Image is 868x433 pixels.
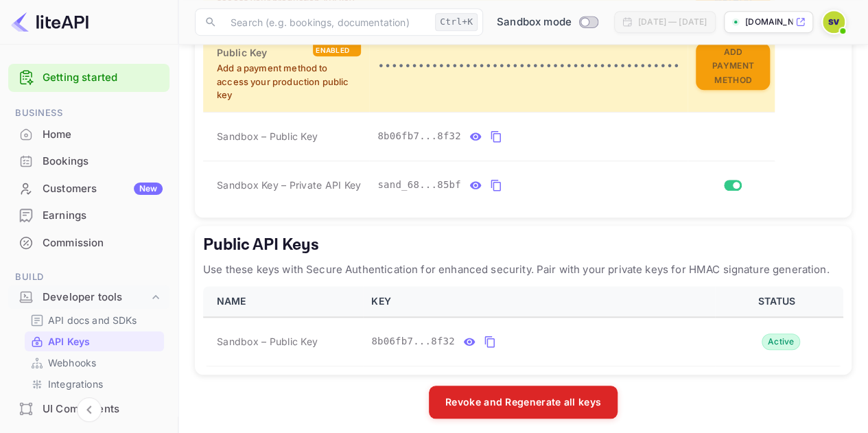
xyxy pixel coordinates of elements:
[48,313,137,327] p: API docs and SDKs
[8,148,169,175] div: Bookings
[8,285,169,309] div: Developer tools
[203,286,363,317] th: NAME
[25,374,164,394] div: Integrations
[25,310,164,330] div: API docs and SDKs
[217,62,361,102] p: Add a payment method to access your production public key
[8,176,169,202] div: CustomersNew
[217,179,361,191] span: Sandbox Key – Private API Key
[43,181,163,197] div: Customers
[11,11,89,33] img: LiteAPI logo
[48,377,103,391] p: Integrations
[429,386,618,419] button: Revoke and Regenerate all keys
[497,14,572,30] span: Sandbox mode
[8,202,169,229] div: Earnings
[48,334,90,349] p: API Keys
[8,270,169,285] span: Build
[134,183,163,195] div: New
[8,148,169,174] a: Bookings
[8,64,169,92] div: Getting started
[696,43,770,91] button: Add Payment Method
[25,353,164,373] div: Webhooks
[696,60,770,71] a: Add Payment Method
[217,30,310,60] h6: Production – Public Key
[8,396,169,423] div: UI Components
[8,121,169,148] div: Home
[217,334,318,349] span: Sandbox – Public Key
[48,355,96,370] p: Webhooks
[8,202,169,228] a: Earnings
[43,154,163,169] div: Bookings
[203,234,843,256] h5: Public API Keys
[8,176,169,201] a: CustomersNew
[203,286,843,366] table: public api keys table
[377,129,461,143] span: 8b06fb7...8f32
[745,16,793,28] p: [DOMAIN_NAME]
[8,230,169,257] div: Commission
[43,127,163,143] div: Home
[8,106,169,121] span: Business
[203,261,843,278] p: Use these keys with Secure Authentication for enhanced security. Pair with your private keys for ...
[313,34,361,56] div: Not enabled
[8,230,169,255] a: Commission
[43,208,163,224] div: Earnings
[8,396,169,421] a: UI Components
[217,129,318,143] span: Sandbox – Public Key
[43,290,149,305] div: Developer tools
[30,313,159,327] a: API docs and SDKs
[371,334,455,349] span: 8b06fb7...8f32
[377,58,679,75] p: •••••••••••••••••••••••••••••••••••••••••••••
[377,178,461,192] span: sand_68...85bf
[8,121,169,147] a: Home
[30,355,159,370] a: Webhooks
[762,333,801,350] div: Active
[30,377,159,391] a: Integrations
[25,331,164,351] div: API Keys
[363,286,715,317] th: KEY
[222,8,430,36] input: Search (e.g. bookings, documentation)
[491,14,603,30] div: Switch to Production mode
[43,401,163,417] div: UI Components
[30,334,159,349] a: API Keys
[638,16,707,28] div: [DATE] — [DATE]
[435,13,478,31] div: Ctrl+K
[43,70,163,86] a: Getting started
[715,286,843,317] th: STATUS
[43,235,163,251] div: Commission
[823,11,845,33] img: Sree V
[77,397,102,422] button: Collapse navigation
